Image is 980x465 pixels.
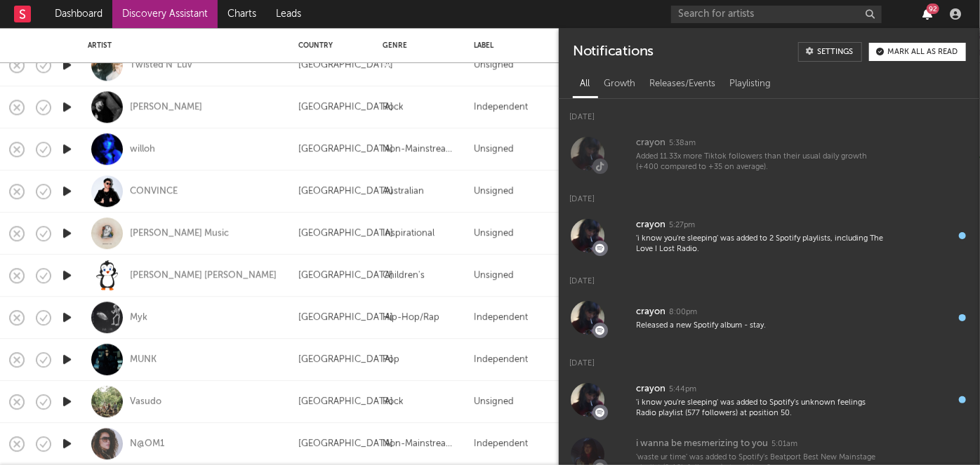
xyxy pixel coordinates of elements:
a: [PERSON_NAME] Music [130,227,229,240]
div: [GEOGRAPHIC_DATA] [298,309,393,326]
a: crayon5:38amAdded 11.33x more Tiktok followers than their usual daily growth (+400 compared to +3... [559,126,980,181]
div: 92 [927,4,939,14]
div: crayon [636,217,666,234]
div: 5:44pm [669,384,696,395]
div: Independent [474,351,528,368]
button: 92 [922,8,932,20]
a: CONVINCE [130,185,178,198]
div: [DATE] [559,263,980,290]
div: [GEOGRAPHIC_DATA] [298,225,393,242]
div: Children's [383,267,425,284]
div: Added 11.33x more Tiktok followers than their usual daily growth (+400 compared to +35 on average). [636,151,883,173]
div: Non-Mainstream Electronic [383,141,460,158]
div: [GEOGRAPHIC_DATA] [298,99,393,116]
div: Mark all as read [887,48,958,56]
div: [GEOGRAPHIC_DATA] [298,436,393,452]
div: [DATE] [559,181,980,208]
div: Releases/Events [642,72,722,96]
div: Label [474,41,555,50]
a: crayon8:00pmReleased a new Spotify album - stay. [559,290,980,345]
div: [DATE] [559,99,980,126]
div: Settings [817,48,853,56]
div: 8:00pm [669,307,697,318]
div: [GEOGRAPHIC_DATA] [298,393,393,410]
div: crayon [636,381,666,398]
div: Independent [474,309,528,326]
div: All [573,72,597,96]
a: Twisted N' Luv [130,59,192,72]
a: [PERSON_NAME] [130,101,202,114]
a: [PERSON_NAME] [PERSON_NAME] [130,269,277,282]
button: Mark all as read [869,43,966,61]
div: Unsigned [474,393,514,410]
div: Unsigned [474,225,514,242]
div: [GEOGRAPHIC_DATA] [298,141,393,158]
a: willoh [130,143,155,156]
div: [GEOGRAPHIC_DATA] [298,351,393,368]
a: Myk [130,311,147,324]
div: 'i know you're sleeping' was added to 2 Spotify playlists, including The Love I Lost Radio. [636,234,883,255]
div: Pop [383,351,399,368]
div: [GEOGRAPHIC_DATA] [298,183,393,200]
div: Unsigned [474,183,514,200]
div: Released a new Spotify album - stay. [636,321,883,331]
div: i wanna be mesmerizing to you [636,436,768,452]
div: Independent [474,436,528,452]
a: MUNK [130,353,157,366]
div: crayon [636,304,666,321]
div: Playlisting [722,72,778,96]
div: 5:27pm [669,220,695,231]
div: Non-Mainstream Electronic [383,436,460,452]
div: Growth [597,72,642,96]
a: crayon5:27pm'i know you're sleeping' was added to 2 Spotify playlists, including The Love I Lost ... [559,208,980,263]
div: Inspirational [383,225,435,242]
a: N@OM1 [130,438,164,450]
div: Artist [88,41,277,50]
a: Vasudo [130,396,161,408]
div: [GEOGRAPHIC_DATA] [298,267,393,284]
a: crayon5:44pm'i know you're sleeping' was added to Spotify's unknown feelings Radio playlist (577 ... [559,372,980,427]
div: Unsigned [474,267,514,284]
div: Notifications [573,42,654,62]
div: Unsigned [474,57,514,74]
div: Rock [383,99,404,116]
div: [GEOGRAPHIC_DATA] [298,57,393,74]
div: 5:01am [772,439,797,450]
div: 'i know you're sleeping' was added to Spotify's unknown feelings Radio playlist (577 followers) a... [636,398,883,419]
div: [DATE] [559,345,980,372]
div: Rock [383,393,404,410]
div: Australian [383,183,424,200]
div: 5:38am [669,138,696,149]
div: Country [298,41,362,50]
input: Search for artists [671,6,882,23]
div: crayon [636,135,666,151]
div: Hip-Hop/Rap [383,309,439,326]
div: Unsigned [474,141,514,158]
div: Genre [383,41,453,50]
div: Independent [474,99,528,116]
a: Settings [798,42,862,62]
